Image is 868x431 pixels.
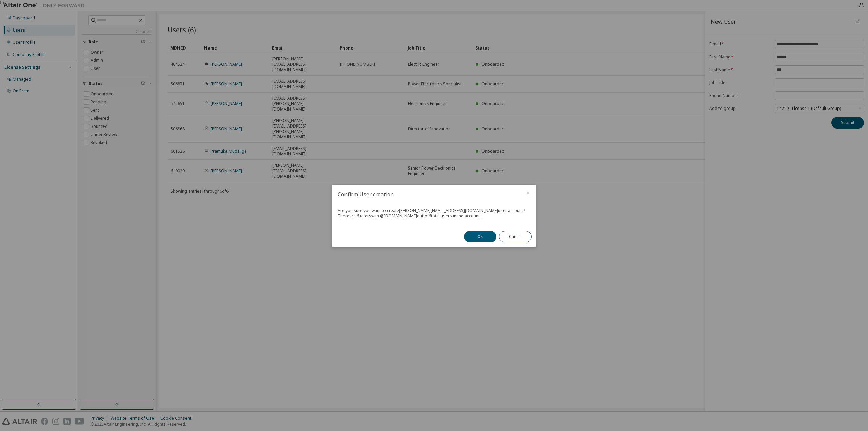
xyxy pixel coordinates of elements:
button: Ok [464,231,496,242]
button: Cancel [499,231,532,242]
div: There are 6 users with @ [DOMAIN_NAME] out of 6 total users in the account. [338,213,530,219]
div: Are you sure you want to create [PERSON_NAME][EMAIL_ADDRESS][DOMAIN_NAME] user account? [338,208,530,213]
h2: Confirm User creation [332,185,519,204]
button: close [525,190,530,196]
